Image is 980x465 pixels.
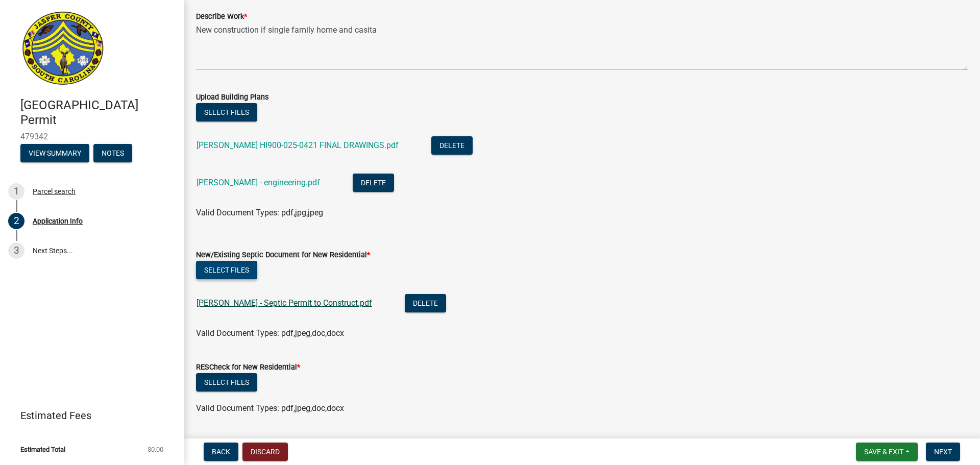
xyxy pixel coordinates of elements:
[405,294,446,312] button: Delete
[431,141,473,151] wm-modal-confirm: Delete Document
[353,174,394,192] button: Delete
[196,328,344,338] span: Valid Document Types: pdf,jpeg,doc,docx
[212,448,230,456] span: Back
[33,217,83,225] div: Application Info
[196,208,323,217] span: Valid Document Types: pdf,jpg,jpeg
[20,446,65,453] span: Estimated Total
[196,261,257,279] button: Select files
[856,443,918,461] button: Save & Exit
[197,178,320,187] a: [PERSON_NAME] - engineering.pdf
[148,446,163,453] span: $0.00
[242,443,288,461] button: Discard
[196,13,247,20] label: Describe Work
[20,11,106,87] img: Jasper County, South Carolina
[196,94,268,101] label: Upload Building Plans
[20,132,163,141] span: 479342
[926,443,960,461] button: Next
[33,188,76,195] div: Parcel search
[8,213,24,229] div: 2
[934,448,952,456] span: Next
[197,298,372,308] a: [PERSON_NAME] - Septic Permit to Construct.pdf
[93,144,132,162] button: Notes
[196,252,370,259] label: New/Existing Septic Document for New Residential
[20,144,89,162] button: View Summary
[431,136,473,155] button: Delete
[8,183,24,200] div: 1
[196,403,344,413] span: Valid Document Types: pdf,jpeg,doc,docx
[405,299,446,309] wm-modal-confirm: Delete Document
[93,150,132,158] wm-modal-confirm: Notes
[20,150,89,158] wm-modal-confirm: Summary
[8,405,167,426] a: Estimated Fees
[197,140,399,150] a: [PERSON_NAME] HI900-025-0421 FINAL DRAWINGS.pdf
[204,443,238,461] button: Back
[196,103,257,121] button: Select files
[196,364,300,371] label: RESCheck for New Residential
[20,98,176,128] h4: [GEOGRAPHIC_DATA] Permit
[864,448,903,456] span: Save & Exit
[353,179,394,188] wm-modal-confirm: Delete Document
[8,242,24,259] div: 3
[196,373,257,391] button: Select files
